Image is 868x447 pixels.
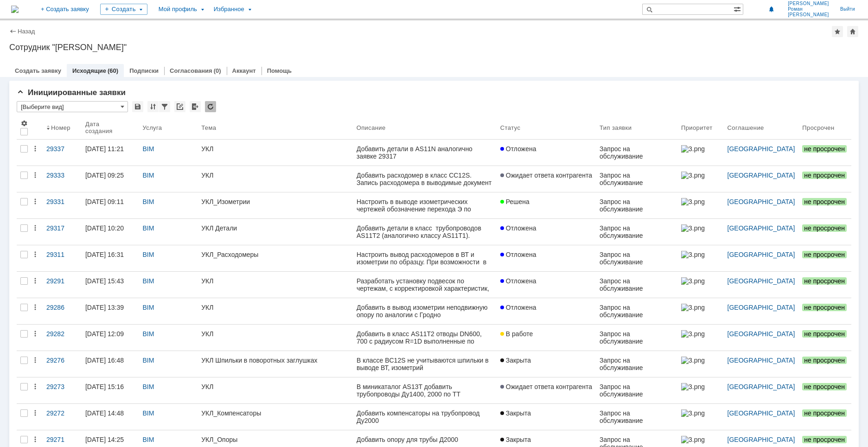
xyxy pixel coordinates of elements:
[728,224,795,232] a: [GEOGRAPHIC_DATA]
[677,377,724,403] a: 3.png
[43,245,82,271] a: 29311
[497,192,596,218] a: Решена
[0,25,63,65] td: PIPE_ADAPTER
[43,351,82,377] a: 29276
[500,383,592,390] span: Ожидает ответа контрагента
[798,166,851,192] a: не просрочен
[802,198,847,205] span: не просрочен
[677,192,724,218] a: 3.png
[798,140,851,166] a: не просрочен
[788,6,829,12] span: Роман
[82,166,139,192] a: [DATE] 09:25
[600,145,674,160] div: Запрос на обслуживание
[681,304,704,311] img: 3.png
[18,28,35,35] a: Назад
[46,357,78,364] div: 29276
[201,172,349,179] div: УКЛ
[798,219,851,245] a: не просрочен
[32,436,39,443] div: Действия
[497,351,596,377] a: Закрыта
[43,272,82,298] a: 29291
[85,251,124,258] div: [DATE] 16:31
[497,377,596,403] a: Ожидает ответа контрагента
[802,251,847,258] span: не просрочен
[500,145,536,153] span: Отложена
[82,298,139,324] a: [DATE] 13:39
[802,383,847,390] span: не просрочен
[788,1,829,6] span: [PERSON_NAME]
[734,4,743,13] span: Расширенный поиск
[198,351,352,377] a: УКЛ Шпильки в поворотных заглушках
[798,245,851,271] a: не просрочен
[62,15,102,25] td: PIPE_OD_M
[11,6,19,13] img: logo
[497,140,596,166] a: Отложена
[728,277,795,285] a: [GEOGRAPHIC_DATA]
[9,43,859,52] div: Сотрудник "[PERSON_NAME]"
[802,357,847,364] span: не просрочен
[32,172,39,179] div: Действия
[788,12,829,18] span: [PERSON_NAME]
[497,404,596,430] a: Закрыта
[728,436,795,443] a: [GEOGRAPHIC_DATA]
[600,172,674,186] div: Запрос на обслуживание
[32,304,39,311] div: Действия
[681,124,713,131] div: Приоритет
[82,351,139,377] a: [DATE] 16:48
[32,330,39,338] div: Действия
[677,219,724,245] a: 3.png
[802,172,847,179] span: не просрочен
[500,277,536,285] span: Отложена
[82,140,139,166] a: [DATE] 11:21
[201,330,349,338] div: УКЛ
[82,377,139,403] a: [DATE] 15:16
[500,224,536,232] span: Отложена
[147,101,159,112] div: Сортировка...
[142,251,154,258] a: BIM
[82,116,139,140] th: Дата создания
[497,219,596,245] a: Отложена
[82,272,139,298] a: [DATE] 15:43
[15,67,61,74] a: Создать заявку
[677,245,724,271] a: 3.png
[129,67,159,74] a: Подписки
[798,192,851,218] a: не просрочен
[214,67,221,74] div: (0)
[681,251,704,258] img: 3.png
[201,251,349,258] div: УКЛ_Расходомеры
[600,357,674,371] div: Запрос на обслуживание
[497,298,596,324] a: Отложена
[46,224,78,232] div: 29317
[198,325,352,351] a: УКЛ
[596,245,677,271] a: Запрос на обслуживание
[497,325,596,351] a: В работе
[500,124,520,131] div: Статус
[201,409,349,417] div: УКЛ_Компенсаторы
[198,404,352,430] a: УКЛ_Компенсаторы
[198,245,352,271] a: УКЛ_Расходомеры
[142,409,154,417] a: BIM
[142,357,154,364] a: BIM
[201,124,216,131] div: Тема
[17,88,126,97] span: Инициированные заявки
[0,15,63,25] td: EC_CLASS_NAME
[85,357,124,364] div: [DATE] 16:48
[46,330,78,338] div: 29282
[46,304,78,311] div: 29286
[728,145,795,153] a: [GEOGRAPHIC_DATA]
[201,277,349,285] div: УКЛ
[728,251,795,258] a: [GEOGRAPHIC_DATA]
[681,172,704,179] img: 3.png
[32,198,39,205] div: Действия
[62,25,102,65] td: 18
[132,101,143,112] div: Сохранить вид
[85,436,124,443] div: [DATE] 14:25
[600,383,674,398] div: Запрос на обслуживание
[85,198,124,205] div: [DATE] 09:11
[798,351,851,377] a: не просрочен
[142,224,154,232] a: BIM
[600,198,674,213] div: Запрос на обслуживание
[198,116,352,140] th: Тема
[142,145,154,153] a: BIM
[43,140,82,166] a: 29337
